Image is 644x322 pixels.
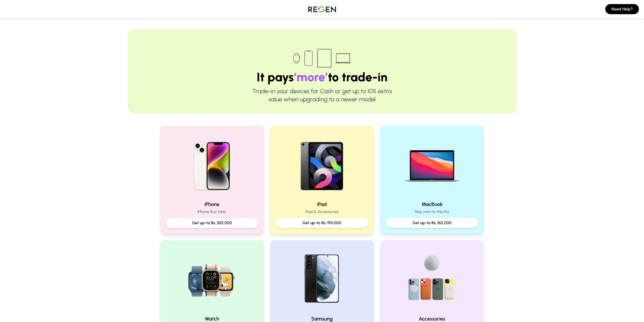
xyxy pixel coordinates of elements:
[276,209,368,215] p: iPad & Accessories
[276,201,368,208] h2: iPad
[289,132,354,197] img: iPad
[294,70,328,84] span: ‘more’
[144,71,500,83] h1: It pays to trade-in
[289,246,354,311] img: Samsung
[280,220,364,226] p: Get up-to Rs: 193,000
[400,132,464,197] img: MacBook
[144,87,500,103] p: Trade-in your devices for Cash or get up to 10% extra value when upgrading to a newer model
[180,132,244,197] img: iPhone
[386,209,478,215] p: Mac mini to the Pro
[180,246,244,311] img: Watch
[386,201,478,208] h2: MacBook
[290,46,354,71] img: Trade-in devices
[166,201,258,208] h2: iPhone
[400,246,464,311] img: Accessories
[605,4,639,14] button: Need Help?
[390,220,474,226] p: Get up-to Rs: 165,000
[170,220,254,226] p: Get up-to Rs: 325,000
[304,2,340,16] img: Logo
[166,209,258,215] p: iPhone 8 or later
